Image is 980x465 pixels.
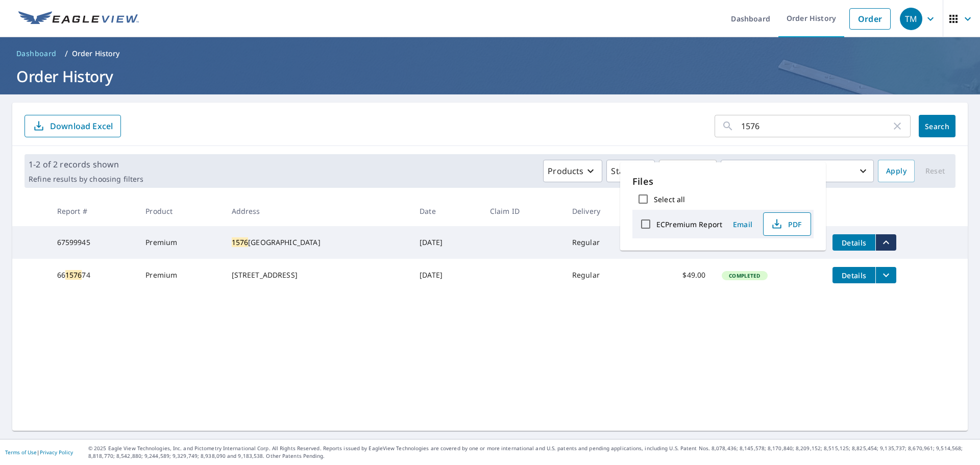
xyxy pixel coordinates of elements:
[88,445,975,460] p: © 2025 Eagle View Technologies, Inc. and Pictometry International Corp. All Rights Reserved. Repo...
[72,48,120,59] p: Order History
[18,11,139,27] img: EV Logo
[564,226,644,259] td: Regular
[886,165,906,178] span: Apply
[900,8,922,30] div: TM
[875,234,896,251] button: filesDropdownBtn-67599945
[232,237,404,248] div: [GEOGRAPHIC_DATA]
[543,160,602,182] button: Products
[832,234,875,251] button: detailsBtn-67599945
[5,449,37,456] a: Terms of Use
[741,112,891,140] input: Address, Report #, Claim ID, etc.
[137,226,223,259] td: Premium
[723,272,766,279] span: Completed
[726,216,759,232] button: Email
[839,238,869,248] span: Details
[770,218,802,230] span: PDF
[411,259,481,291] td: [DATE]
[232,237,249,247] mark: 1576
[12,66,968,87] h1: Order History
[137,196,223,226] th: Product
[65,47,68,60] li: /
[232,270,404,280] div: [STREET_ADDRESS]
[656,219,722,229] label: ECPremium Report
[878,160,915,182] button: Apply
[411,226,481,259] td: [DATE]
[839,271,869,280] span: Details
[654,194,685,204] label: Select all
[49,196,138,226] th: Report #
[730,219,755,229] span: Email
[832,267,875,283] button: detailsBtn-66157674
[137,259,223,291] td: Premium
[919,115,955,137] button: Search
[763,212,811,236] button: PDF
[5,449,73,455] p: |
[482,196,564,226] th: Claim ID
[12,45,61,62] a: Dashboard
[50,120,113,132] p: Download Excel
[49,226,138,259] td: 67599945
[659,160,717,182] button: Orgs
[40,449,73,456] a: Privacy Policy
[849,8,891,30] a: Order
[548,165,583,177] p: Products
[29,175,143,184] p: Refine results by choosing filters
[224,196,412,226] th: Address
[875,267,896,283] button: filesDropdownBtn-66157674
[644,259,714,291] td: $49.00
[606,160,655,182] button: Status
[29,158,143,170] p: 1-2 of 2 records shown
[721,160,874,182] button: Last year
[564,196,644,226] th: Delivery
[65,270,82,280] mark: 1576
[564,259,644,291] td: Regular
[12,45,968,62] nav: breadcrumb
[632,175,814,188] p: Files
[24,115,121,137] button: Download Excel
[611,165,636,177] p: Status
[411,196,481,226] th: Date
[927,121,947,131] span: Search
[16,48,57,59] span: Dashboard
[49,259,138,291] td: 66 74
